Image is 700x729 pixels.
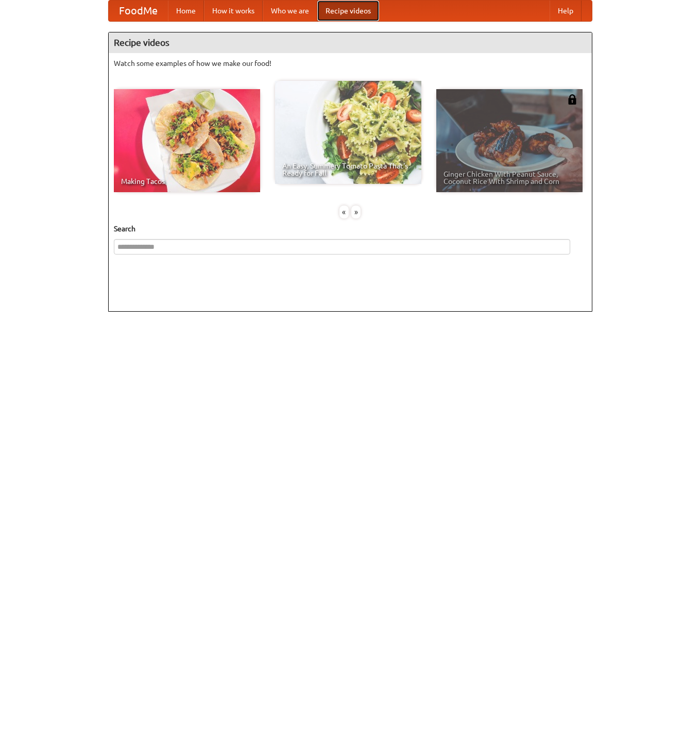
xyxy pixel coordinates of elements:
a: Home [168,1,204,21]
span: An Easy, Summery Tomato Pasta That's Ready for Fall [282,162,414,177]
a: Who we are [263,1,317,21]
a: FoodMe [109,1,168,21]
a: Help [550,1,582,21]
a: Making Tacos [114,89,260,192]
div: » [351,206,361,218]
a: Recipe videos [317,1,379,21]
span: Making Tacos [121,178,253,185]
a: An Easy, Summery Tomato Pasta That's Ready for Fall [275,81,421,184]
img: 483408.png [567,94,577,105]
div: « [339,206,349,218]
p: Watch some examples of how we make our food! [114,58,587,69]
h5: Search [114,224,587,234]
h4: Recipe videos [109,32,592,53]
a: How it works [204,1,263,21]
